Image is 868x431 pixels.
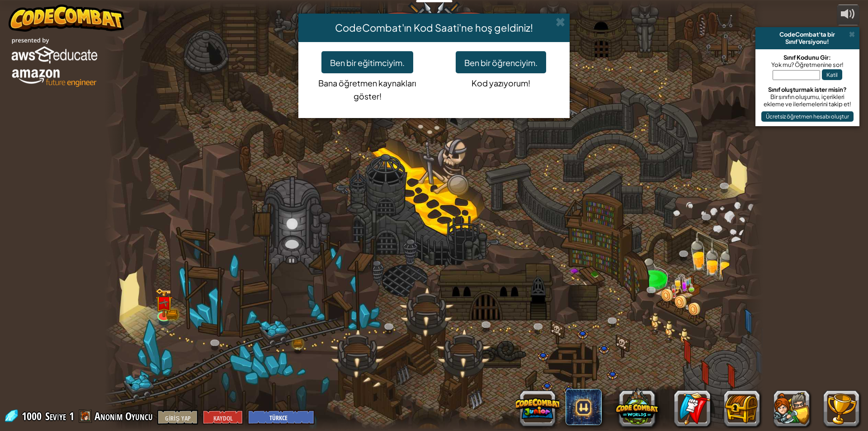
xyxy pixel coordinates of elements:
[464,57,538,68] font: Ben bir öğrenciyim.
[330,57,405,68] font: Ben bir eğitimciyim.
[456,51,546,73] button: Ben bir öğrenciyim.
[321,51,413,73] button: Ben bir eğitimciyim.
[472,78,530,88] font: Kod yazıyorum!
[318,78,416,101] font: Bana öğretmen kaynakları göster!
[335,21,533,34] font: CodeCombat'ın Kod Saati'ne hoş geldiniz!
